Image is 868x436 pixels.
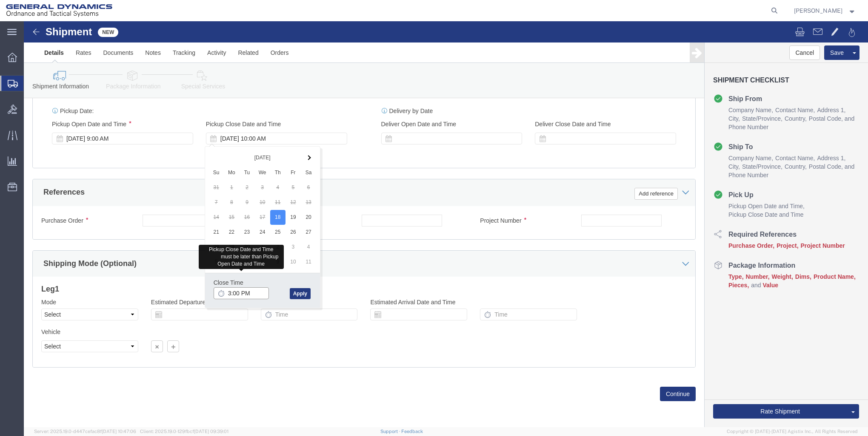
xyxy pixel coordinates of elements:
[194,429,228,434] span: [DATE] 09:39:01
[140,429,228,434] span: Client: 2025.19.0-129fbcf
[34,429,136,434] span: Server: 2025.19.0-d447cefac8f
[102,429,136,434] span: [DATE] 10:47:06
[727,428,858,435] span: Copyright © [DATE]-[DATE] Agistix Inc., All Rights Reserved
[794,6,857,16] button: [PERSON_NAME]
[6,4,112,17] img: logo
[24,21,868,427] iframe: FS Legacy Container
[380,429,402,434] a: Support
[401,429,423,434] a: Feedback
[794,6,842,15] span: Evan Brigham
